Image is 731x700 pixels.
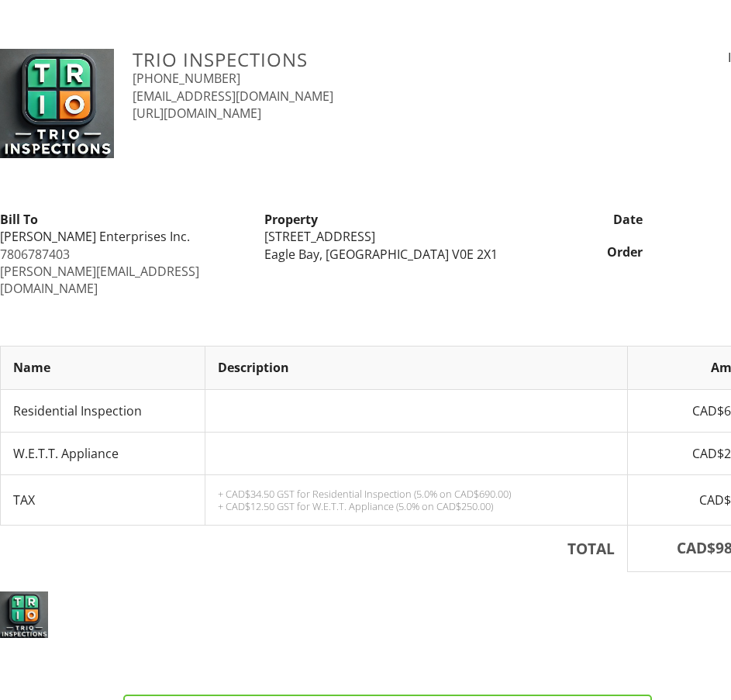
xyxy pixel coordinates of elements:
[1,347,205,389] th: Name
[218,488,615,500] div: + CAD$34.50 GST for Residential Inspection (5.0% on CAD$690.00)
[133,88,333,105] a: [EMAIL_ADDRESS][DOMAIN_NAME]
[1,389,205,432] td: Residential Inspection
[133,49,577,70] h3: TRIO INSPECTIONS
[218,500,615,512] div: + CAD$12.50 GST for W.E.T.T. Appliance (5.0% on CAD$250.00)
[264,228,510,245] div: [STREET_ADDRESS]
[520,211,653,228] div: Date
[264,246,510,263] div: Eagle Bay, [GEOGRAPHIC_DATA] V0E 2X1
[264,211,318,228] strong: Property
[520,243,653,260] div: Order
[1,475,205,526] td: TAX
[133,105,261,122] a: [URL][DOMAIN_NAME]
[205,347,628,389] th: Description
[1,526,628,572] th: TOTAL
[1,432,205,474] td: W.E.T.T. Appliance
[133,70,240,87] a: [PHONE_NUMBER]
